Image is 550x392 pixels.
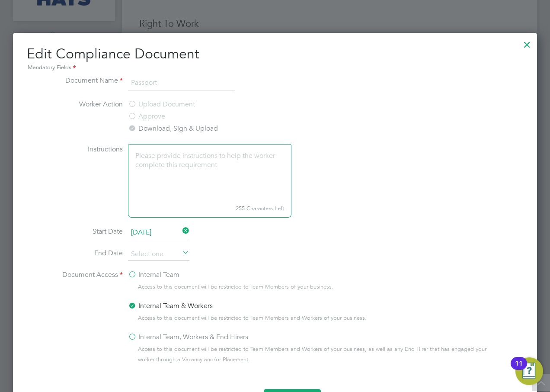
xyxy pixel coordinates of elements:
[58,226,123,238] label: Start Date
[128,270,179,280] label: Internal Team
[138,282,333,292] span: Access to this document will be restricted to Team Members of your business.
[58,144,123,216] label: Instructions
[138,344,492,365] span: Access to this document will be restricted to Team Members and Workers of your business, as well ...
[58,99,123,134] label: Worker Action
[128,200,291,218] small: 255 Characters Left
[27,45,523,73] h2: Edit Compliance Document
[128,99,195,109] label: Upload Document
[515,357,543,385] button: Open Resource Center, 11 new notifications
[128,111,165,122] label: Approve
[128,332,248,342] label: Internal Team, Workers & End Hirers
[128,123,218,134] label: Download, Sign & Upload
[58,75,123,89] label: Document Name
[58,270,123,372] label: Document Access
[138,313,367,323] span: Access to this document will be restricted to Team Members and Workers of your business.
[515,363,523,375] div: 11
[27,63,523,73] div: Mandatory Fields
[128,301,213,311] label: Internal Team & Workers
[58,248,123,259] label: End Date
[128,248,189,261] input: Select one
[128,226,189,239] input: Select one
